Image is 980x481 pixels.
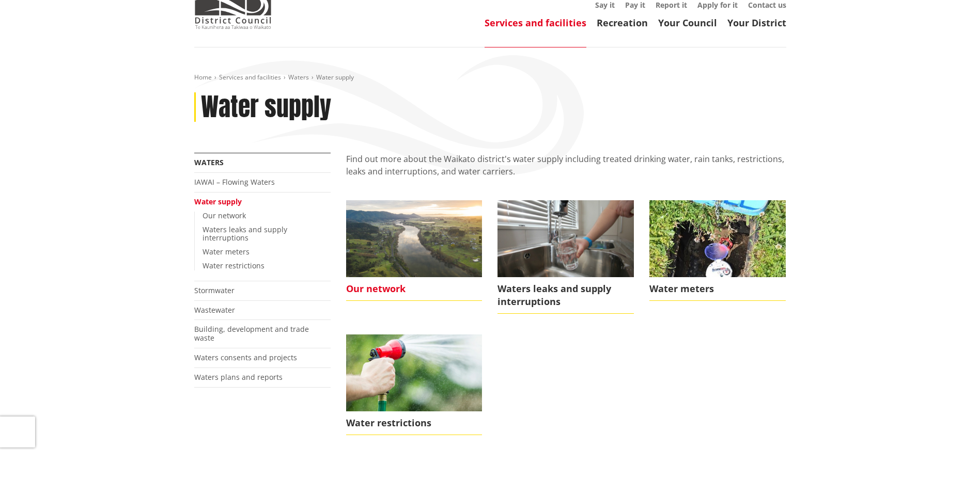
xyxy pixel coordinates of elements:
a: Building, development and trade waste [194,324,309,343]
a: Waters consents and projects [194,352,297,362]
span: Our network [346,277,483,301]
p: Find out more about the Waikato district's water supply including treated drinking water, rain ta... [346,153,786,190]
span: Waters leaks and supply interruptions [497,277,634,314]
a: Water restrictions [346,334,483,435]
nav: breadcrumb [194,73,786,82]
a: Our network [346,200,483,301]
a: Waters [288,73,309,82]
a: Recreation [597,17,648,29]
a: Stormwater [194,285,235,295]
span: Water restrictions [346,411,483,435]
a: Water meters [649,200,786,301]
a: Waters leaks and supply interruptions [497,200,634,314]
a: Home [194,73,212,82]
a: Your District [727,17,786,29]
a: Waters leaks and supply interruptions [203,225,287,243]
a: Waters plans and reports [194,372,283,382]
a: IAWAI – Flowing Waters [194,177,275,187]
a: Services and facilities [485,17,586,29]
img: water meter [649,200,786,277]
a: Water restrictions [203,261,265,270]
span: Water supply [316,73,354,82]
img: water image [497,200,634,277]
a: Wastewater [194,305,235,315]
a: Services and facilities [219,73,281,82]
a: Your Council [658,17,717,29]
img: water restriction [346,334,483,411]
span: Water meters [649,277,786,301]
h1: Water supply [201,92,331,122]
img: Waikato Te Awa [346,200,483,277]
a: Water supply [194,197,242,206]
a: Water meters [203,247,250,256]
a: Our network [203,211,246,220]
a: Waters [194,157,224,167]
iframe: Messenger Launcher [932,438,970,475]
